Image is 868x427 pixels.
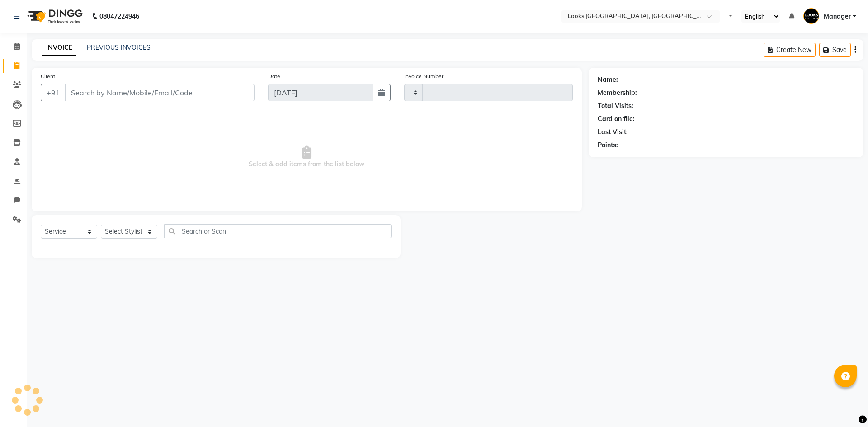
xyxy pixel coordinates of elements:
div: Points: [598,141,618,150]
input: Search by Name/Mobile/Email/Code [65,84,255,101]
button: +91 [41,84,66,101]
input: Search or Scan [164,224,392,238]
img: logo [23,4,85,29]
button: Save [819,43,851,57]
div: Card on file: [598,114,635,124]
label: Invoice Number [404,72,443,80]
b: 08047224946 [99,4,139,29]
img: Manager [803,8,819,24]
div: Membership: [598,88,637,98]
div: Name: [598,75,618,84]
div: Total Visits: [598,101,633,111]
span: Manager [824,12,851,21]
label: Client [41,72,55,80]
a: PREVIOUS INVOICES [87,43,151,52]
label: Date [268,72,280,80]
span: Select & add items from the list below [41,112,573,202]
div: Last Visit: [598,127,628,137]
button: Create New [764,43,816,57]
